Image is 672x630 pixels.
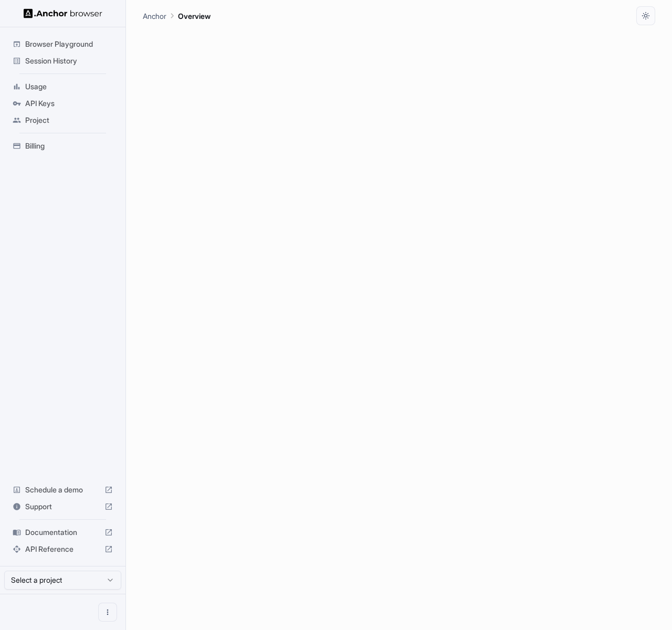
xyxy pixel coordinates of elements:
[8,524,117,541] div: Documentation
[8,52,117,69] div: Session History
[24,8,102,18] img: Anchor Logo
[178,10,211,22] p: Overview
[25,141,113,151] span: Billing
[25,544,100,554] span: API Reference
[8,78,117,95] div: Usage
[25,39,113,49] span: Browser Playground
[143,10,211,22] nav: breadcrumb
[25,501,100,512] span: Support
[25,81,113,92] span: Usage
[98,603,117,622] button: Open menu
[25,98,113,109] span: API Keys
[25,56,113,66] span: Session History
[25,115,113,125] span: Project
[8,498,117,515] div: Support
[8,481,117,498] div: Schedule a demo
[8,112,117,129] div: Project
[8,541,117,558] div: API Reference
[25,527,100,538] span: Documentation
[8,95,117,112] div: API Keys
[143,10,166,22] p: Anchor
[25,485,100,495] span: Schedule a demo
[8,36,117,52] div: Browser Playground
[8,138,117,154] div: Billing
